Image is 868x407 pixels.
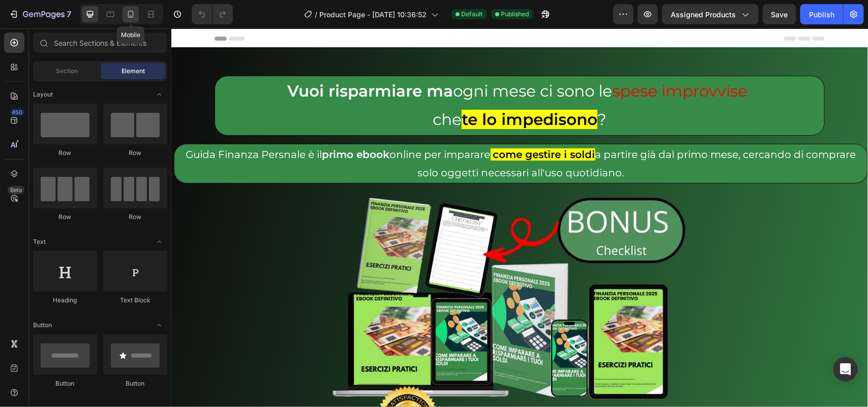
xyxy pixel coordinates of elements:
[33,148,97,158] div: Row
[33,212,97,222] div: Row
[833,357,858,382] div: Open Intercom Messenger
[33,321,52,330] span: Button
[501,10,529,19] span: Published
[33,90,53,99] span: Layout
[67,8,71,20] p: 7
[103,148,167,158] div: Row
[800,4,843,24] button: Publish
[671,9,736,20] span: Assigned Products
[151,234,167,250] span: Toggle open
[171,28,868,407] iframe: Design area
[771,10,788,19] span: Save
[322,120,424,132] strong: come gestire i soldi
[4,4,76,24] button: 7
[33,379,97,388] div: Button
[103,379,167,388] div: Button
[33,237,46,246] span: Text
[45,77,652,106] p: che ?
[4,117,695,153] p: Guida Finanza Persnale è il online per imparare a partire già dal primo mese, cercando di comprar...
[290,81,426,101] strong: te lo impedisono
[315,9,318,20] span: /
[33,296,97,305] div: Heading
[8,186,24,194] div: Beta
[56,67,78,76] span: Section
[33,33,167,53] input: Search Sections & Elements
[10,108,24,116] div: 450
[809,9,834,20] div: Publish
[320,9,427,20] span: Product Page - [DATE] 10:36:52
[192,4,233,24] div: Undo/Redo
[151,317,167,333] span: Toggle open
[151,86,167,103] span: Toggle open
[662,4,759,24] button: Assigned Products
[763,4,796,24] button: Save
[103,212,167,222] div: Row
[462,10,483,19] span: Default
[103,296,167,305] div: Text Block
[441,53,577,72] span: spese improvvise
[122,67,145,76] span: Element
[151,120,219,132] strong: primo ebook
